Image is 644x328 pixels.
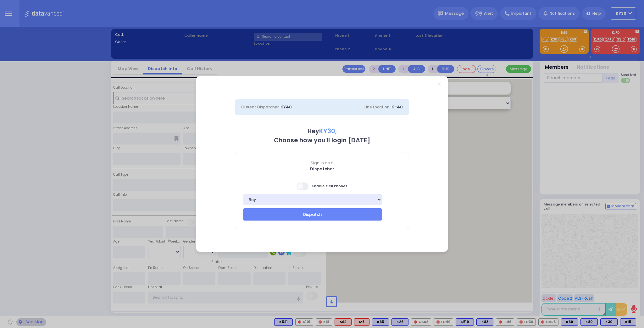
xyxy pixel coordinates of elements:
b: Choose how you'll login [DATE] [274,136,370,145]
span: Enable Cell Phones [297,182,347,191]
button: Dispatch [243,208,382,220]
b: Dispatcher [310,166,334,172]
span: Line Location: [364,104,391,110]
span: Current Dispatcher: [241,104,280,110]
span: KY30 [319,127,335,135]
span: Sign in as a [235,160,409,166]
a: Close [437,82,441,86]
span: K-40 [391,104,403,110]
span: KY40 [280,104,292,110]
b: Hey , [308,127,337,135]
